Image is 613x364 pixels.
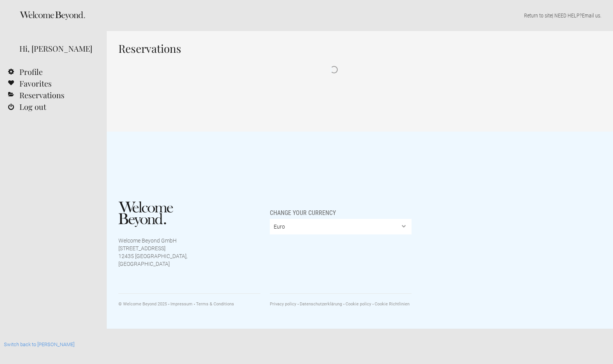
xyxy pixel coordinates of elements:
[297,302,342,307] a: Datenschutzerklärung
[372,302,410,307] a: Cookie Richtlinien
[343,302,371,307] a: Cookie policy
[4,341,75,347] a: Switch back to [PERSON_NAME]
[524,12,552,19] a: Return to site
[118,302,167,307] span: © Welcome Beyond 2025
[270,201,336,217] span: Change your currency
[118,12,601,19] p: | NEED HELP? .
[19,43,95,54] div: Hi, [PERSON_NAME]
[582,12,600,19] a: Email us
[118,201,173,227] img: Welcome Beyond
[168,302,193,307] a: Impressum
[118,43,549,54] h1: Reservations
[270,219,412,234] select: Change your currency
[270,302,296,307] a: Privacy policy
[194,302,234,307] a: Terms & Conditions
[118,237,188,268] p: Welcome Beyond GmbH [STREET_ADDRESS] 12435 [GEOGRAPHIC_DATA], [GEOGRAPHIC_DATA]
